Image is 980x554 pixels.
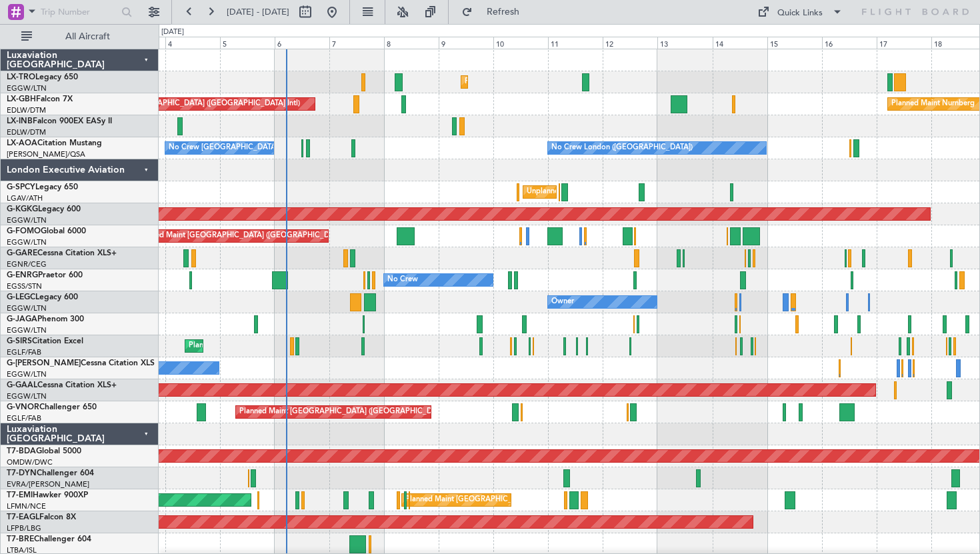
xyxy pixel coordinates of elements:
a: G-ENRGPraetor 600 [7,271,83,279]
span: T7-BDA [7,447,36,455]
span: G-FOMO [7,227,41,235]
div: No Crew [GEOGRAPHIC_DATA] (Dublin Intl) [169,138,319,158]
a: EGGW/LTN [7,391,47,401]
a: EGGW/LTN [7,325,47,335]
div: Owner [551,292,574,312]
a: LFPB/LBG [7,523,41,533]
span: LX-GBH [7,95,36,103]
span: G-GAAL [7,381,37,389]
span: All Aircraft [35,32,141,41]
div: [DATE] [161,27,184,38]
a: EGGW/LTN [7,303,47,313]
span: T7-EAGL [7,513,39,521]
button: Refresh [455,1,535,23]
a: T7-BREChallenger 604 [7,535,91,543]
div: 4 [165,37,220,49]
a: T7-EAGLFalcon 8X [7,513,76,521]
div: Planned Maint [GEOGRAPHIC_DATA] [405,490,533,510]
button: Quick Links [751,1,849,23]
a: EDLW/DTM [7,105,46,115]
div: 15 [767,37,822,49]
a: LX-GBHFalcon 7X [7,95,73,103]
a: G-FOMOGlobal 6000 [7,227,86,235]
span: G-JAGA [7,315,37,323]
a: LX-AOACitation Mustang [7,139,102,147]
span: G-GARE [7,249,37,257]
a: LX-INBFalcon 900EX EASy II [7,117,112,125]
span: LX-AOA [7,139,37,147]
div: Planned Maint Dusseldorf [465,72,552,92]
div: Planned Maint [GEOGRAPHIC_DATA] ([GEOGRAPHIC_DATA]) [189,336,399,356]
div: 5 [220,37,275,49]
div: 16 [822,37,877,49]
div: Quick Links [777,7,823,20]
a: EDLW/DTM [7,127,46,137]
a: T7-BDAGlobal 5000 [7,447,81,455]
a: EGSS/STN [7,281,42,291]
input: Trip Number [41,2,117,22]
span: T7-EMI [7,491,33,499]
span: G-LEGC [7,293,35,301]
a: EGGW/LTN [7,369,47,379]
a: G-KGKGLegacy 600 [7,205,81,213]
span: Refresh [475,7,531,17]
div: 9 [439,37,493,49]
a: [PERSON_NAME]/QSA [7,149,85,159]
a: EGLF/FAB [7,413,41,423]
a: G-LEGCLegacy 600 [7,293,78,301]
div: 17 [877,37,931,49]
span: [DATE] - [DATE] [227,6,289,18]
span: G-KGKG [7,205,38,213]
a: EVRA/[PERSON_NAME] [7,479,89,489]
a: EGGW/LTN [7,237,47,247]
a: G-GARECessna Citation XLS+ [7,249,117,257]
a: T7-EMIHawker 900XP [7,491,88,499]
span: G-SPCY [7,183,35,191]
a: LFMN/NCE [7,501,46,511]
span: G-[PERSON_NAME] [7,359,81,367]
button: All Aircraft [15,26,145,47]
a: OMDW/DWC [7,457,53,467]
div: No Crew [387,270,418,290]
div: Planned Maint [GEOGRAPHIC_DATA] ([GEOGRAPHIC_DATA]) [137,226,347,246]
a: G-GAALCessna Citation XLS+ [7,381,117,389]
div: No Crew London ([GEOGRAPHIC_DATA]) [551,138,693,158]
a: G-[PERSON_NAME]Cessna Citation XLS [7,359,155,367]
a: EGNR/CEG [7,259,47,269]
a: LGAV/ATH [7,193,43,203]
div: Planned Maint [GEOGRAPHIC_DATA] ([GEOGRAPHIC_DATA]) [239,402,449,422]
a: G-SPCYLegacy 650 [7,183,78,191]
div: 14 [713,37,767,49]
a: LX-TROLegacy 650 [7,73,78,81]
div: 12 [603,37,657,49]
div: 10 [493,37,548,49]
div: 7 [329,37,384,49]
a: T7-DYNChallenger 604 [7,469,94,477]
div: Unplanned Maint [GEOGRAPHIC_DATA] ([PERSON_NAME] Intl) [527,182,743,202]
span: T7-DYN [7,469,37,477]
div: 8 [384,37,439,49]
span: G-SIRS [7,337,32,345]
div: 6 [275,37,329,49]
a: EGGW/LTN [7,215,47,225]
a: EGLF/FAB [7,347,41,357]
div: 11 [548,37,603,49]
span: LX-INB [7,117,33,125]
div: Planned Maint [GEOGRAPHIC_DATA] ([GEOGRAPHIC_DATA] Intl) [77,94,300,114]
div: Planned Maint Nurnberg [891,94,975,114]
span: G-ENRG [7,271,38,279]
span: LX-TRO [7,73,35,81]
a: EGGW/LTN [7,83,47,93]
a: G-SIRSCitation Excel [7,337,83,345]
span: G-VNOR [7,403,39,411]
div: 13 [657,37,712,49]
a: G-JAGAPhenom 300 [7,315,84,323]
span: T7-BRE [7,535,34,543]
a: G-VNORChallenger 650 [7,403,97,411]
